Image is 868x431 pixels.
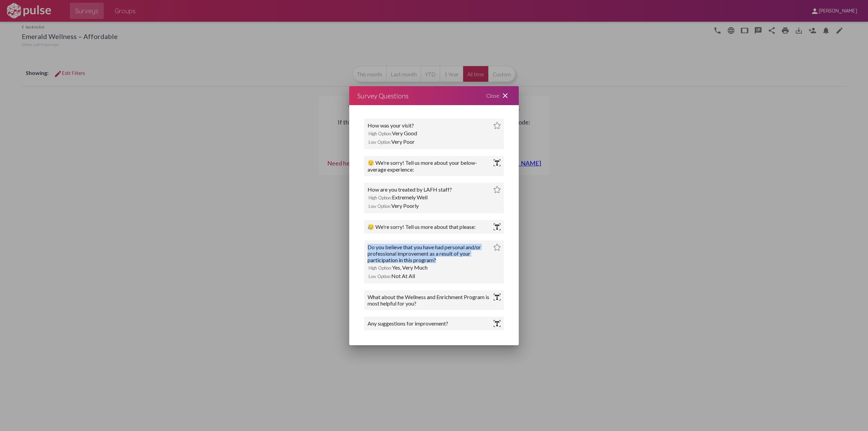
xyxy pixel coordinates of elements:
[494,223,500,230] img: 3klP4ff+RYWAo8LpUAAAAASUVORK5CYII=
[494,159,500,166] img: 3klP4ff+RYWAo8LpUAAAAASUVORK5CYII=
[369,274,391,279] span: Low Option:
[368,186,452,193] div: How are you treated by LAFH staff?
[494,294,500,300] img: 3klP4ff+RYWAo8LpUAAAAASUVORK5CYII=
[368,137,500,146] div: Very Poor
[494,186,500,193] img: rNtc1jmxezRnwrTdwDW41YsufSk5CoeIMx2XkJ0aHPrh5YPrZdFV8LefRCMwI=
[368,272,500,280] div: Not At All
[369,139,391,145] span: Low Option:
[369,265,392,271] span: High Option:
[368,201,500,210] div: Very Poorly
[368,223,476,230] div: 😥 We're sorry! Tell us more about that please:
[369,131,392,136] span: High Option:
[368,320,448,327] div: Any suggestions for improvement?
[501,92,509,100] mat-icon: close
[357,90,409,101] div: Survey Questions
[368,129,500,137] div: Very Good
[494,244,500,251] img: rNtc1jmxezRnwrTdwDW41YsufSk5CoeIMx2XkJ0aHPrh5YPrZdFV8LefRCMwI=
[494,320,500,327] img: 3klP4ff+RYWAo8LpUAAAAASUVORK5CYII=
[494,122,500,129] img: rNtc1jmxezRnwrTdwDW41YsufSk5CoeIMx2XkJ0aHPrh5YPrZdFV8LefRCMwI=
[368,159,494,173] div: 😟 We're sorry! Tell us more about your below-average experience:
[368,193,500,201] div: Extremely Well
[368,263,500,272] div: Yes, Very Much
[478,86,519,105] div: Close
[368,122,414,129] div: How was your visit?
[369,203,391,209] span: Low Option:
[369,195,392,200] span: High Option:
[368,294,494,307] div: What about the Wellness and Enrichment Program is most helpful for you?
[368,244,494,263] div: Do you believe that you have had personal and/or professional improvement as a result of your par...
